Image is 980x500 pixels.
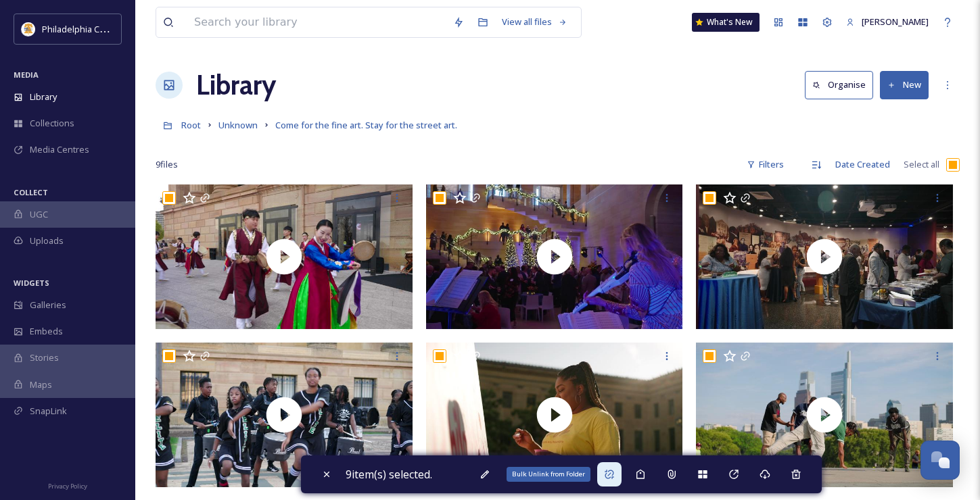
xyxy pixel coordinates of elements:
span: Library [30,91,57,103]
button: New [880,71,929,99]
span: SnapLink [30,405,67,418]
span: WIDGETS [14,278,49,288]
span: Root [181,119,201,131]
img: thumbnail [156,343,413,487]
span: Select all [904,158,939,171]
img: thumbnail [426,343,683,487]
a: Unknown [218,117,258,133]
a: Library [196,65,276,105]
span: Galleries [30,299,66,311]
img: thumbnail [156,184,413,329]
span: UGC [30,208,48,221]
div: Bulk Unlink from Folder [507,467,590,482]
input: Search your library [187,7,446,37]
span: Media Centres [30,143,89,156]
span: Embeds [30,325,63,338]
div: Date Created [829,151,897,178]
span: COLLECT [14,187,48,197]
img: thumbnail [696,343,953,487]
span: 9 file s [156,158,178,171]
span: [PERSON_NAME] [862,16,929,28]
a: View all files [495,9,574,35]
span: 9 item(s) selected. [346,467,432,482]
button: Open Chat [920,441,960,480]
a: Root [181,117,201,133]
a: What's New [692,13,760,32]
span: Maps [30,378,52,391]
img: thumbnail [696,184,953,329]
div: Filters [740,151,791,178]
span: Philadelphia Convention & Visitors Bureau [42,22,213,35]
span: Uploads [30,234,64,247]
span: Unknown [218,119,258,131]
a: Privacy Policy [48,477,87,493]
span: Privacy Policy [48,482,87,491]
img: download.jpeg [22,22,35,36]
span: Collections [30,117,74,130]
span: MEDIA [14,70,39,80]
img: thumbnail [426,184,683,329]
button: Organise [805,71,873,99]
a: [PERSON_NAME] [839,9,935,35]
span: Stories [30,351,59,364]
span: Come for the fine art. Stay for the street art. [275,119,457,131]
a: Come for the fine art. Stay for the street art. [275,117,457,133]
